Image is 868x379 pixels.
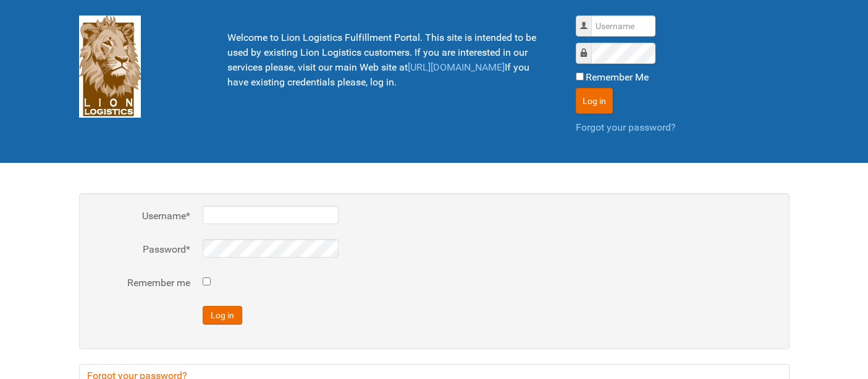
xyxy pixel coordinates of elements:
label: Password [91,242,190,257]
label: Remember me [91,276,190,290]
img: Lion Logistics [79,15,141,118]
input: Username [591,15,655,37]
a: Forgot your password? [576,121,676,133]
label: Username [91,209,190,224]
button: Log in [576,88,613,114]
a: [URL][DOMAIN_NAME] [408,61,505,73]
a: Lion Logistics [79,60,141,72]
p: Welcome to Lion Logistics Fulfillment Portal. This site is intended to be used by existing Lion L... [227,30,545,90]
button: Log in [203,306,242,325]
label: Remember Me [586,70,649,85]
